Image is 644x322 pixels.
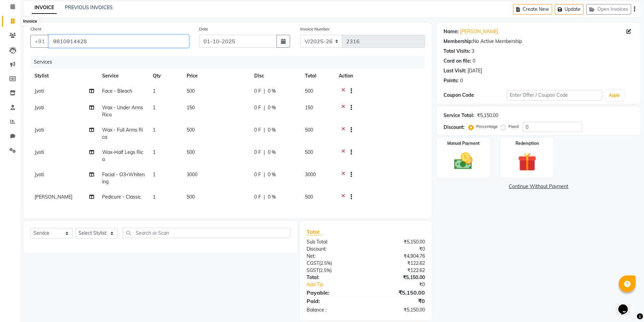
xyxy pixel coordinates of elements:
th: Total [301,68,335,84]
input: Enter Offer / Coupon Code [507,90,602,100]
span: 0 % [268,127,276,134]
span: 500 [187,194,195,200]
span: | [264,104,265,111]
span: Jyoti [34,171,44,178]
div: ₹122.62 [366,260,430,267]
span: Jyoti [34,149,44,155]
span: 1 [153,171,156,178]
span: Wax-Half Legs Rica [102,149,143,162]
div: Total Visits: [444,48,470,55]
span: | [264,127,265,134]
div: Services [31,56,430,68]
button: +91 [30,35,49,48]
div: ₹5,150.00 [366,289,430,297]
div: Discount: [444,124,464,131]
input: Search by Name/Mobile/Email/Code [49,35,189,48]
span: 0 % [268,149,276,156]
label: Manual Payment [447,140,480,146]
span: 150 [187,105,195,111]
span: Pedicure - Classic [102,194,141,200]
span: 0 F [254,193,261,201]
span: | [264,88,265,95]
span: 0 F [254,171,261,178]
div: Last Visit: [444,67,466,74]
span: | [264,193,265,201]
a: PREVIOUS INVOICES [65,4,113,10]
label: Redemption [516,140,539,146]
span: | [264,171,265,178]
label: Invoice Number [300,26,330,32]
span: SGST [307,267,319,273]
div: Net: [302,253,366,260]
span: 0 % [268,104,276,111]
img: _cash.svg [448,151,478,172]
button: Apply [605,90,624,100]
span: 150 [305,105,313,111]
span: 500 [187,88,195,94]
span: Jyoti [34,127,44,133]
button: Create New [513,4,552,15]
span: Total [307,228,322,235]
div: Sub Total: [302,238,366,246]
div: ₹0 [377,281,430,288]
div: Balance : [302,306,366,314]
div: Name: [444,28,459,35]
span: Jyoti [34,105,44,111]
span: 0 F [254,127,261,134]
button: Open Invoices [586,4,631,15]
div: ₹4,904.76 [366,253,430,260]
span: 500 [187,127,195,133]
th: Stylist [30,68,98,84]
div: ₹0 [366,246,430,253]
div: No Active Membership [444,38,634,45]
a: Add Tip [302,281,376,288]
span: 2.5% [320,268,330,273]
div: ₹5,150.00 [477,112,498,119]
span: 0 F [254,88,261,95]
span: 500 [305,194,313,200]
iframe: chat widget [616,295,637,315]
th: Price [183,68,250,84]
a: INVOICE [32,2,57,14]
span: | [264,149,265,156]
span: 0 % [268,88,276,95]
th: Disc [250,68,301,84]
div: Membership: [444,38,473,45]
span: 1 [153,127,156,133]
label: Percentage [476,123,498,130]
th: Service [98,68,149,84]
div: Coupon Code [444,92,507,99]
label: Fixed [508,123,519,130]
img: _gift.svg [512,151,542,174]
span: 1 [153,105,156,111]
div: 0 [473,57,475,65]
a: Continue Without Payment [438,183,639,190]
div: Payable: [302,289,366,297]
th: Qty [149,68,183,84]
span: 500 [305,149,313,155]
th: Action [335,68,425,84]
span: 1 [153,88,156,94]
div: ₹122.62 [366,267,430,274]
span: 0 F [254,104,261,111]
div: Paid: [302,297,366,305]
span: 500 [305,88,313,94]
span: 0 F [254,149,261,156]
div: ₹5,150.00 [366,306,430,314]
div: ₹0 [366,297,430,305]
div: Service Total: [444,112,474,119]
a: [PERSON_NAME] [460,28,498,35]
div: Invoice [21,17,39,25]
span: 2.5% [320,260,331,266]
button: Update [555,4,583,15]
span: Wax - Full Arms Rica [102,127,143,140]
div: ( ) [302,267,366,274]
span: 1 [153,194,156,200]
span: 3000 [305,171,316,178]
div: ₹5,150.00 [366,238,430,246]
div: Card on file: [444,57,471,65]
div: Discount: [302,246,366,253]
span: 500 [187,149,195,155]
span: 0 % [268,193,276,201]
span: 3000 [187,171,197,178]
